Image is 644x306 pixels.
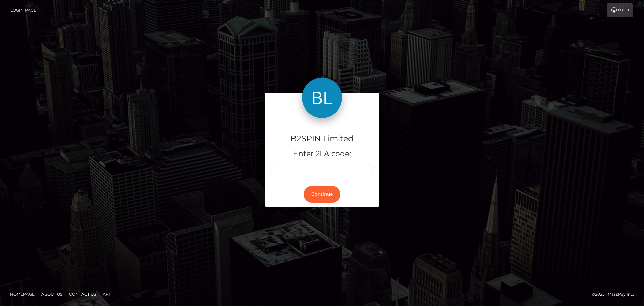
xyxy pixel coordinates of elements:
[66,289,99,299] a: Contact Us
[270,133,374,145] h4: B2SPIN Limited
[270,149,374,159] h5: Enter 2FA code:
[592,291,639,298] div: © 2025 , MassPay Inc.
[10,3,36,17] a: Login Page
[100,289,113,299] a: API
[39,289,65,299] a: About Us
[607,3,633,17] a: Login
[304,186,340,203] button: Continue
[302,78,342,118] img: B2SPIN Limited
[7,289,37,299] a: Homepage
